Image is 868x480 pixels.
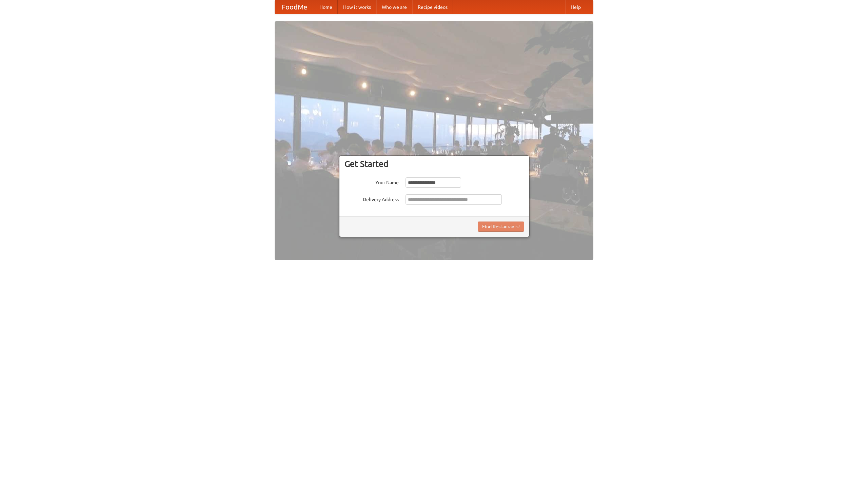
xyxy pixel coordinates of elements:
a: How it works [338,0,376,14]
a: Help [565,0,586,14]
a: Home [314,0,338,14]
a: FoodMe [275,0,314,14]
h3: Get Started [344,159,524,169]
a: Who we are [376,0,412,14]
button: Find Restaurants! [478,222,524,232]
label: Delivery Address [344,194,399,203]
a: Recipe videos [412,0,453,14]
label: Your Name [344,177,399,186]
